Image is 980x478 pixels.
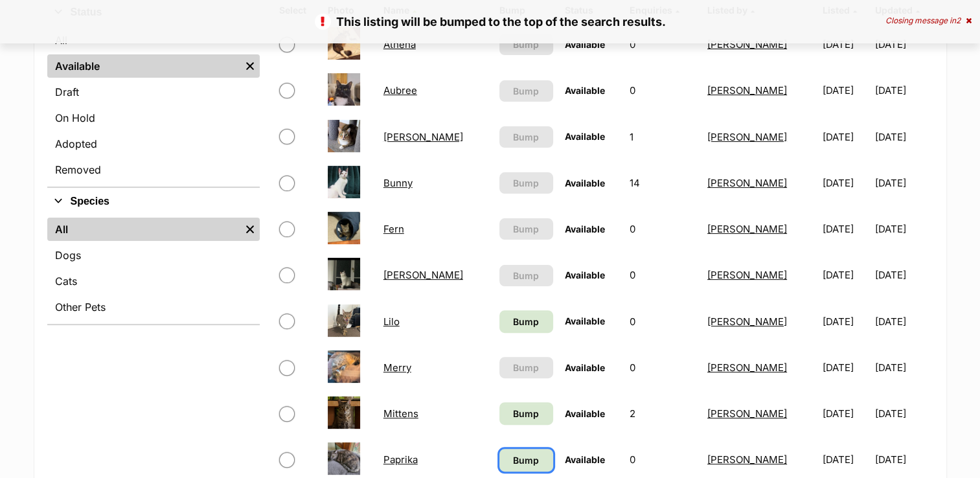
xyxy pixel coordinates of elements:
[513,315,539,328] span: Bump
[875,207,931,251] td: [DATE]
[817,253,874,297] td: [DATE]
[513,407,539,420] span: Bump
[240,54,260,78] a: Remove filter
[47,54,240,78] a: Available
[707,84,787,97] a: [PERSON_NAME]
[817,68,874,113] td: [DATE]
[624,68,701,113] td: 0
[624,161,701,205] td: 14
[47,158,260,181] a: Removed
[707,223,787,235] a: [PERSON_NAME]
[875,115,931,159] td: [DATE]
[565,454,605,465] span: Available
[383,269,463,281] a: [PERSON_NAME]
[624,299,701,344] td: 0
[513,176,539,190] span: Bump
[624,345,701,390] td: 0
[513,453,539,467] span: Bump
[513,269,539,282] span: Bump
[875,161,931,205] td: [DATE]
[47,295,260,319] a: Other Pets
[875,299,931,344] td: [DATE]
[565,131,605,142] span: Available
[624,207,701,251] td: 0
[499,80,553,102] button: Bump
[513,130,539,144] span: Bump
[565,362,605,373] span: Available
[328,304,360,337] img: Lilo
[707,453,787,466] a: [PERSON_NAME]
[240,218,260,241] a: Remove filter
[383,223,404,235] a: Fern
[624,22,701,67] td: 0
[707,407,787,420] a: [PERSON_NAME]
[565,39,605,50] span: Available
[707,315,787,328] a: [PERSON_NAME]
[499,218,553,240] button: Bump
[817,207,874,251] td: [DATE]
[565,269,605,280] span: Available
[513,222,539,236] span: Bump
[565,177,605,188] span: Available
[817,345,874,390] td: [DATE]
[817,161,874,205] td: [DATE]
[707,131,787,143] a: [PERSON_NAME]
[565,223,605,234] span: Available
[875,253,931,297] td: [DATE]
[499,357,553,378] button: Bump
[885,16,972,25] div: Closing message in
[513,84,539,98] span: Bump
[817,299,874,344] td: [DATE]
[328,396,360,429] img: Mittens
[328,166,360,198] img: Bunny
[499,310,553,333] a: Bump
[513,361,539,374] span: Bump
[383,453,418,466] a: Paprika
[707,38,787,51] a: [PERSON_NAME]
[565,315,605,326] span: Available
[707,269,787,281] a: [PERSON_NAME]
[383,131,463,143] a: [PERSON_NAME]
[47,80,260,104] a: Draft
[875,391,931,436] td: [DATE]
[47,132,260,155] a: Adopted
[817,115,874,159] td: [DATE]
[383,315,400,328] a: Lilo
[47,215,260,324] div: Species
[565,408,605,419] span: Available
[47,244,260,267] a: Dogs
[383,177,413,189] a: Bunny
[624,253,701,297] td: 0
[817,22,874,67] td: [DATE]
[875,345,931,390] td: [DATE]
[707,361,787,374] a: [PERSON_NAME]
[875,22,931,67] td: [DATE]
[13,13,967,30] p: This listing will be bumped to the top of the search results.
[383,38,416,51] a: Athena
[499,126,553,148] button: Bump
[513,38,539,51] span: Bump
[47,26,260,187] div: Status
[499,172,553,194] button: Bump
[624,115,701,159] td: 1
[47,218,240,241] a: All
[383,361,411,374] a: Merry
[499,402,553,425] a: Bump
[707,177,787,189] a: [PERSON_NAME]
[499,265,553,286] button: Bump
[875,68,931,113] td: [DATE]
[383,84,417,97] a: Aubree
[624,391,701,436] td: 2
[565,85,605,96] span: Available
[47,193,260,210] button: Species
[499,449,553,472] a: Bump
[47,269,260,293] a: Cats
[383,407,418,420] a: Mittens
[956,16,961,25] span: 2
[499,34,553,55] button: Bump
[47,106,260,130] a: On Hold
[328,120,360,152] img: Bonnie
[817,391,874,436] td: [DATE]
